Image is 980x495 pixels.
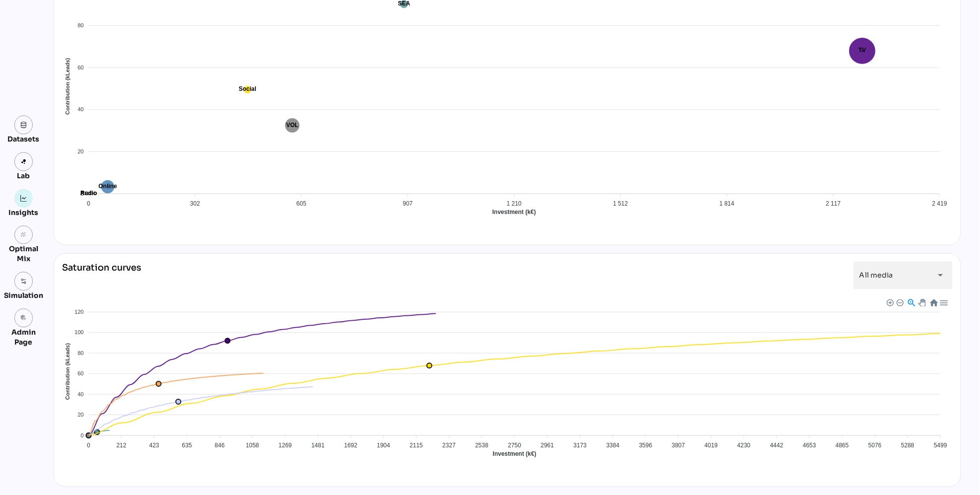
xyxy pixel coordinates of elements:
[77,412,83,418] tspan: 20
[868,442,882,449] tspan: 5076
[20,195,27,202] img: graph.svg
[403,201,413,208] tspan: 907
[492,209,536,215] text: Investment (k€)
[919,299,924,305] div: Panning
[613,201,628,208] tspan: 1 512
[20,278,27,285] img: settings.svg
[117,442,126,449] tspan: 212
[77,351,83,356] tspan: 80
[344,442,358,449] tspan: 1692
[81,432,84,438] tspan: 0
[886,299,893,306] div: Zoom In
[74,330,83,336] tspan: 100
[826,201,841,208] tspan: 2 117
[4,328,43,348] div: Admin Page
[932,201,947,208] tspan: 2 419
[4,244,43,264] div: Optimal Mix
[929,298,938,307] div: Reset Zoom
[9,208,39,218] div: Insights
[77,22,83,28] tspan: 80
[215,442,225,449] tspan: 846
[770,442,784,449] tspan: 4442
[803,442,816,449] tspan: 4653
[901,442,915,449] tspan: 5288
[410,442,423,449] tspan: 2115
[935,270,947,282] i: arrow_drop_down
[442,442,456,449] tspan: 2327
[77,107,83,113] tspan: 40
[607,442,620,449] tspan: 3384
[896,299,903,306] div: Zoom Out
[87,201,90,208] tspan: 0
[20,315,27,322] i: admin_panel_settings
[720,201,735,208] tspan: 1 814
[507,201,522,208] tspan: 1 210
[74,309,83,315] tspan: 120
[836,442,849,449] tspan: 4865
[705,442,718,449] tspan: 4019
[182,442,192,449] tspan: 635
[8,135,40,144] div: Datasets
[77,391,83,397] tspan: 40
[64,344,70,401] text: Contribution (kLeads)
[639,442,653,449] tspan: 3596
[573,442,587,449] tspan: 3173
[13,171,35,181] div: Lab
[934,442,947,449] tspan: 5499
[149,442,159,449] tspan: 423
[907,298,916,307] div: Selection Zoom
[939,298,948,307] div: Menu
[77,65,83,71] tspan: 60
[377,442,390,449] tspan: 1904
[64,58,70,115] text: Contribution (kLeads)
[859,271,893,280] span: All media
[4,291,43,301] div: Simulation
[190,201,200,208] tspan: 302
[246,442,259,449] tspan: 1058
[311,442,325,449] tspan: 1481
[77,149,83,155] tspan: 20
[297,201,306,208] tspan: 605
[508,442,521,449] tspan: 2750
[20,232,27,239] i: grain
[493,450,537,457] text: Investment (k€)
[81,191,84,197] tspan: 0
[77,371,83,377] tspan: 60
[20,158,27,165] img: lab.svg
[541,442,554,449] tspan: 2961
[62,262,141,289] div: Saturation curves
[279,442,292,449] tspan: 1269
[475,442,489,449] tspan: 2538
[672,442,685,449] tspan: 3807
[87,442,90,449] tspan: 0
[737,442,751,449] tspan: 4230
[20,122,27,129] img: data.svg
